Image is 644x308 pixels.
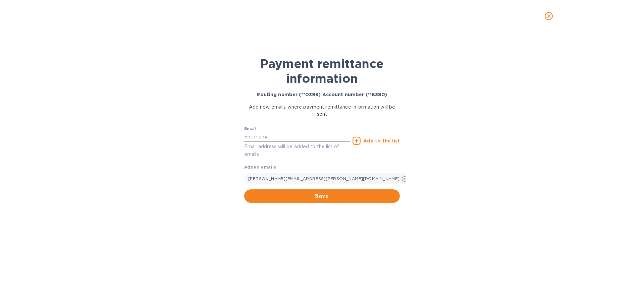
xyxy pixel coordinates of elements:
[260,56,384,86] b: Payment remittance information
[244,127,256,131] label: Email
[541,8,557,24] button: close
[244,104,400,118] p: Add new emails where payment remittance information will be sent
[363,138,400,143] u: Add to the list
[244,165,276,170] b: Added emails
[244,173,409,184] div: [PERSON_NAME][EMAIL_ADDRESS][PERSON_NAME][DOMAIN_NAME]
[250,192,394,200] span: Save
[257,92,387,97] b: Routing number (**0399) Account number (**8380)
[244,189,400,203] button: Save
[248,176,400,181] span: [PERSON_NAME][EMAIL_ADDRESS][PERSON_NAME][DOMAIN_NAME]
[244,143,350,158] p: Email address will be added to the list of emails
[244,132,350,142] input: Enter email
